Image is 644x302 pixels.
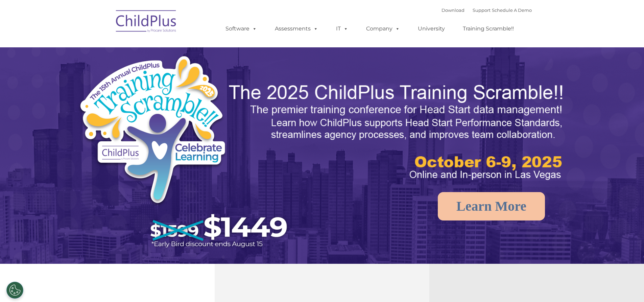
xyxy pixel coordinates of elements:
font: | [442,7,532,13]
a: Assessments [268,22,325,36]
a: Download [442,7,464,13]
a: Schedule A Demo [492,7,532,13]
a: Software [219,22,264,36]
a: Learn More [438,192,545,220]
img: ChildPlus by Procare Solutions [113,5,180,39]
a: IT [329,22,355,36]
a: Company [359,22,407,36]
button: Cookies Settings [6,282,23,299]
a: University [411,22,452,36]
a: Training Scramble!! [456,22,521,36]
a: Support [473,7,491,13]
